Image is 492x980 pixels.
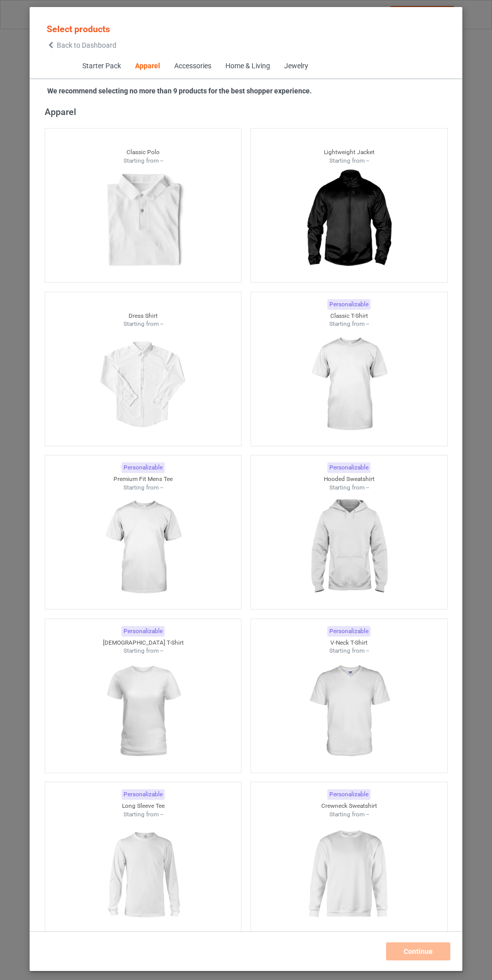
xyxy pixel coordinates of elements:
[327,299,371,310] div: Personalizable
[45,483,241,492] div: Starting from --
[174,61,211,71] div: Accessories
[284,61,308,71] div: Jewelry
[225,61,270,71] div: Home & Living
[251,157,447,165] div: Starting from --
[304,655,394,768] img: regular.jpg
[327,626,371,637] div: Personalizable
[75,54,128,78] span: Starter Pack
[327,789,371,800] div: Personalizable
[251,148,447,157] div: Lightweight Jacket
[304,818,394,931] img: regular.jpg
[98,492,188,604] img: regular.jpg
[45,320,241,328] div: Starting from --
[45,647,241,655] div: Starting from --
[98,328,188,441] img: regular.jpg
[304,492,394,604] img: regular.jpg
[251,810,447,819] div: Starting from --
[98,655,188,768] img: regular.jpg
[45,157,241,165] div: Starting from --
[251,320,447,328] div: Starting from --
[47,87,312,95] strong: We recommend selecting no more than 9 products for the best shopper experience.
[304,328,394,441] img: regular.jpg
[121,789,165,800] div: Personalizable
[45,475,241,483] div: Premium Fit Mens Tee
[98,165,188,277] img: regular.jpg
[57,41,116,49] span: Back to Dashboard
[121,626,165,637] div: Personalizable
[45,810,241,819] div: Starting from --
[45,639,241,647] div: [DEMOGRAPHIC_DATA] T-Shirt
[251,475,447,483] div: Hooded Sweatshirt
[45,106,452,117] div: Apparel
[251,312,447,320] div: Classic T-Shirt
[327,462,371,473] div: Personalizable
[251,483,447,492] div: Starting from --
[98,818,188,931] img: regular.jpg
[121,462,165,473] div: Personalizable
[135,61,160,71] div: Apparel
[304,165,394,277] img: regular.jpg
[251,802,447,810] div: Crewneck Sweatshirt
[45,802,241,810] div: Long Sleeve Tee
[251,647,447,655] div: Starting from --
[45,148,241,157] div: Classic Polo
[45,312,241,320] div: Dress Shirt
[251,639,447,647] div: V-Neck T-Shirt
[47,24,110,34] span: Select products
